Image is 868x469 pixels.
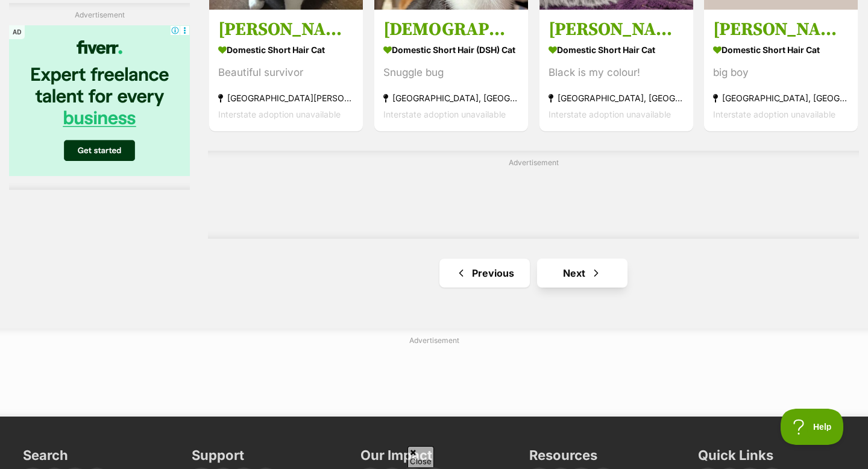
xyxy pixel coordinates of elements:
span: Interstate adoption unavailable [549,109,671,119]
strong: [GEOGRAPHIC_DATA][PERSON_NAME][GEOGRAPHIC_DATA] [218,90,354,106]
a: [DEMOGRAPHIC_DATA] Domestic Short Hair (DSH) Cat Snuggle bug [GEOGRAPHIC_DATA], [GEOGRAPHIC_DATA]... [374,9,528,131]
span: Interstate adoption unavailable [713,109,835,119]
strong: Domestic Short Hair Cat [549,41,684,58]
strong: [GEOGRAPHIC_DATA], [GEOGRAPHIC_DATA] [383,90,519,106]
a: [PERSON_NAME] Bunjil **2nd Chance Cat Rescue** Domestic Short Hair Cat Black is my colour! [GEOGR... [539,9,693,131]
strong: Domestic Short Hair (DSH) Cat [383,41,519,58]
span: Close [407,446,434,467]
strong: [GEOGRAPHIC_DATA], [GEOGRAPHIC_DATA] [549,90,684,106]
strong: Domestic Short Hair Cat [713,41,849,58]
div: Advertisement [208,151,859,239]
strong: [GEOGRAPHIC_DATA], [GEOGRAPHIC_DATA] [713,90,849,106]
a: [PERSON_NAME] Domestic Short Hair Cat Beautiful survivor [GEOGRAPHIC_DATA][PERSON_NAME][GEOGRAPHI... [209,9,363,131]
h3: [PERSON_NAME] [218,18,354,41]
h3: [DEMOGRAPHIC_DATA] [383,18,519,41]
div: big boy [713,65,849,81]
h3: [PERSON_NAME] Bunjil **2nd Chance Cat Rescue** [549,18,684,41]
div: Black is my colour! [549,65,684,81]
a: Next page [537,259,627,288]
span: Interstate adoption unavailable [383,109,506,119]
iframe: Help Scout Beacon - Open [781,409,844,445]
a: [PERSON_NAME] **2nd Chance Cat Rescue** Domestic Short Hair Cat big boy [GEOGRAPHIC_DATA], [GEOGR... [704,9,858,131]
span: Interstate adoption unavailable [218,109,341,119]
div: Beautiful survivor [218,65,354,81]
a: Previous page [439,259,530,288]
nav: Pagination [208,259,859,288]
span: AD [9,25,25,39]
h3: [PERSON_NAME] **2nd Chance Cat Rescue** [713,18,849,41]
div: Advertisement [9,3,190,190]
div: Snuggle bug [383,65,519,81]
strong: Domestic Short Hair Cat [218,41,354,58]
